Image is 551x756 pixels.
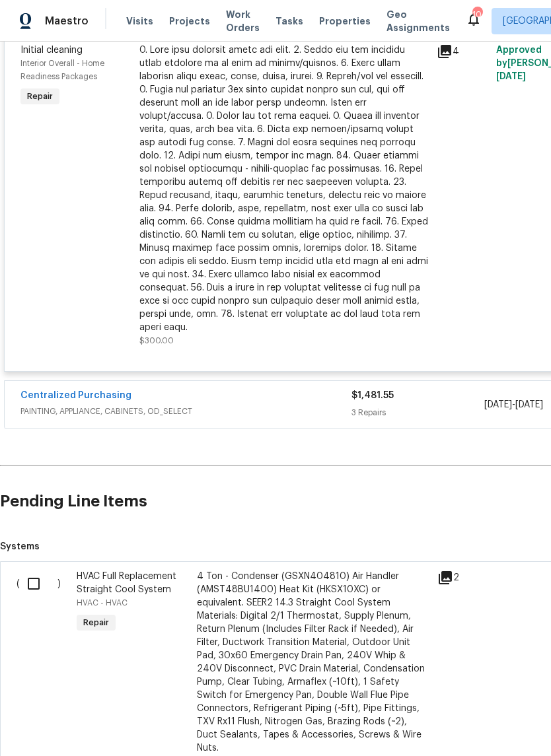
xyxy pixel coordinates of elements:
[386,8,450,34] span: Geo Assignments
[351,406,484,419] div: 3 Repairs
[78,616,114,629] span: Repair
[484,400,512,409] span: [DATE]
[20,405,351,418] span: PAINTING, APPLIANCE, CABINETS, OD_SELECT
[20,59,104,81] span: Interior Overall - Home Readiness Packages
[126,15,153,28] span: Visits
[139,337,174,345] span: $300.00
[169,15,210,28] span: Projects
[20,46,83,55] span: Initial cleaning
[20,391,131,400] a: Centralized Purchasing
[77,599,128,607] span: HVAC - HVAC
[515,400,543,409] span: [DATE]
[319,15,371,28] span: Properties
[226,8,260,34] span: Work Orders
[437,44,488,59] div: 4
[139,44,429,334] div: 0. Lore ipsu dolorsit ametc adi elit. 2. Seddo eiu tem incididu utlab etdolore ma al enim ad mini...
[275,17,303,26] span: Tasks
[351,391,394,400] span: $1,481.55
[22,90,58,103] span: Repair
[45,15,89,28] span: Maestro
[437,570,490,586] div: 2
[484,398,543,411] span: -
[77,572,176,594] span: HVAC Full Replacement Straight Cool System
[496,72,526,81] span: [DATE]
[472,8,482,21] div: 10
[197,570,429,755] div: 4 Ton - Condenser (GSXN404810) Air Handler (AMST48BU1400) Heat Kit (HKSX10XC) or equivalent. SEER...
